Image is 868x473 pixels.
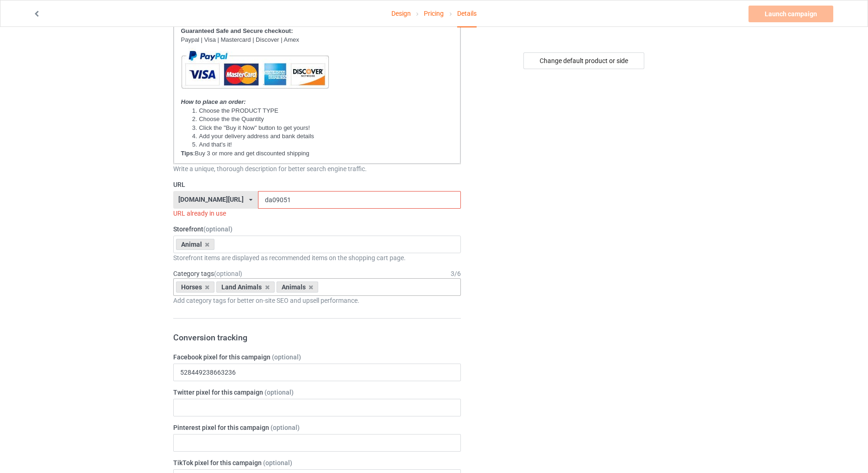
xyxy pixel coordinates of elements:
img: AM_mc_vs_dc_ae.jpg [181,44,329,95]
label: Pinterest pixel for this campaign [173,423,461,432]
label: Category tags [173,269,242,278]
div: Horses [176,281,215,293]
strong: Guaranteed Safe and Secure checkout: [181,27,293,34]
span: (optional) [272,353,301,361]
li: And that's it! [190,141,453,149]
span: (optional) [203,225,233,233]
li: Add your delivery address and bank details [190,132,453,141]
label: Twitter pixel for this campaign [173,388,461,397]
div: URL already in use [173,209,461,218]
li: Choose the PRODUCT TYPE [190,107,453,115]
div: Change default product or side [523,52,644,69]
li: Click the "Buy it Now" button to get yours! [190,124,453,132]
div: Storefront items are displayed as recommended items on the shopping cart page. [173,253,461,262]
a: Pricing [424,0,444,26]
div: Add category tags for better on-site SEO and upsell performance. [173,296,461,305]
div: Animal [176,239,215,250]
div: [DOMAIN_NAME][URL] [178,196,244,203]
span: (optional) [214,270,242,277]
label: Storefront [173,224,461,234]
div: 3 / 6 [451,269,461,278]
a: Design [391,0,411,26]
label: Facebook pixel for this campaign [173,352,461,362]
p: Paypal | Visa | Mastercard | Discover | Amex [181,36,453,45]
div: Write a unique, thorough description for better search engine traffic. [173,164,461,173]
li: Choose the the Quantity [190,115,453,123]
label: TikTok pixel for this campaign [173,458,461,467]
em: How to place an order: [181,98,246,105]
strong: Tips [181,150,194,157]
span: (optional) [270,424,300,431]
span: (optional) [263,459,292,467]
p: :Buy 3 or more and get discounted shipping [181,149,453,158]
label: URL [173,180,461,189]
div: Land Animals [216,281,275,293]
span: (optional) [264,389,294,396]
div: Animals [277,281,319,293]
div: Details [457,0,477,27]
h3: Conversion tracking [173,332,461,343]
